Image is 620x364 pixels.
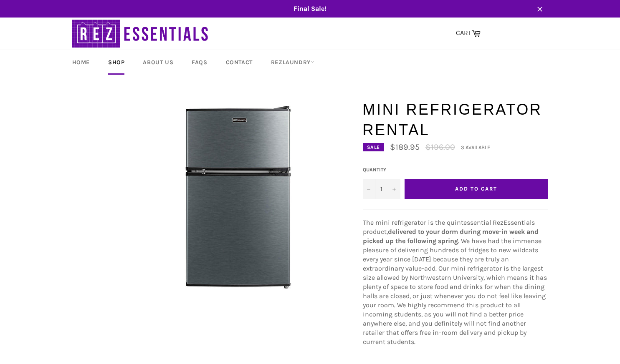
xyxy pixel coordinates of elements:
[134,99,334,299] img: Mini Refrigerator Rental
[134,50,182,75] a: About Us
[405,179,548,199] button: Add to Cart
[64,4,557,13] span: Final Sale!
[363,179,375,199] button: Decrease quantity
[388,179,400,199] button: Increase quantity
[363,228,539,245] strong: delivered to your dorm during move-in week and picked up the following spring
[100,50,133,75] a: Shop
[363,99,548,141] h1: Mini Refrigerator Rental
[390,142,420,152] span: $189.95
[363,218,535,236] span: The mini refrigerator is the quintessential RezEssentials product,
[183,50,215,75] a: FAQs
[72,18,210,50] img: RezEssentials
[363,166,400,173] label: Quantity
[363,143,384,151] div: Sale
[64,50,98,75] a: Home
[452,25,485,42] a: CART
[363,237,547,346] span: . We have had the immense pleasure of delivering hundreds of fridges to new wildcats every year s...
[455,186,497,192] span: Add to Cart
[263,50,323,75] a: RezLaundry
[218,50,261,75] a: Contact
[425,142,455,152] s: $196.00
[461,144,490,151] span: 3 available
